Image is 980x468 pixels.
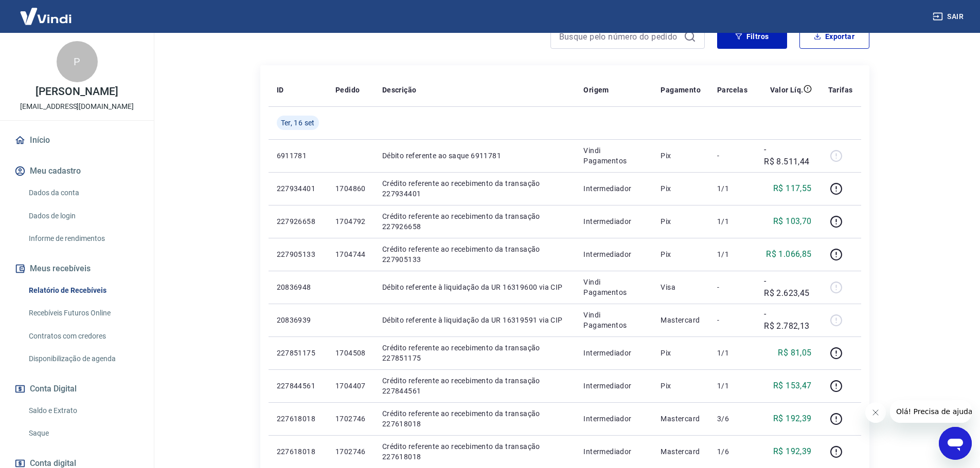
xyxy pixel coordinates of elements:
p: Mastercard [661,446,701,457]
p: Crédito referente ao recebimento da transação 227618018 [382,441,567,462]
p: R$ 192,39 [773,413,812,425]
p: Crédito referente ao recebimento da transação 227926658 [382,211,567,232]
p: Intermediador [583,446,644,457]
p: [PERSON_NAME] [35,86,118,97]
p: 1/1 [717,183,747,194]
p: Intermediador [583,216,644,227]
p: Intermediador [583,249,644,259]
p: Crédito referente ao recebimento da transação 227844561 [382,376,567,396]
p: Valor Líq. [770,85,804,95]
p: 227618018 [277,446,319,457]
a: Recebíveis Futuros Online [25,303,141,324]
p: Vindi Pagamentos [583,277,644,297]
p: Vindi Pagamentos [583,310,644,330]
iframe: Fechar mensagem [865,402,886,423]
a: Início [12,129,141,152]
a: Relatório de Recebíveis [25,280,141,301]
a: Dados da conta [25,182,141,203]
p: Crédito referente ao recebimento da transação 227851175 [382,343,567,363]
p: Tarifas [828,85,853,95]
p: Vindi Pagamentos [583,145,644,166]
p: 6911781 [277,151,319,161]
p: 1/1 [717,348,747,358]
p: 1702746 [335,414,366,424]
p: Intermediador [583,183,644,194]
p: ID [277,85,284,95]
p: Parcelas [717,85,747,95]
p: Pagamento [661,85,701,95]
p: R$ 192,39 [773,445,812,458]
span: Olá! Precisa de ajuda? [6,7,86,15]
p: 1/1 [717,381,747,391]
p: 227905133 [277,249,319,259]
p: 1704792 [335,216,366,227]
input: Busque pelo número do pedido [559,29,680,44]
p: Pedido [335,85,360,95]
p: Débito referente à liquidação da UR 16319600 via CIP [382,282,567,292]
p: 1704407 [335,381,366,391]
p: 1/6 [717,446,747,457]
a: Disponibilização de agenda [25,348,141,369]
p: -R$ 2.782,13 [764,308,811,332]
a: Saldo e Extrato [25,400,141,421]
button: Meu cadastro [12,160,141,182]
p: R$ 81,05 [778,347,811,359]
a: Saque [25,423,141,444]
p: 227926658 [277,216,319,227]
p: 227844561 [277,381,319,391]
p: Intermediador [583,348,644,358]
p: Pix [661,151,701,161]
p: Descrição [382,85,417,95]
p: R$ 1.066,85 [766,248,811,260]
p: - [717,151,747,161]
p: Pix [661,348,701,358]
a: Informe de rendimentos [25,228,141,249]
img: Vindi [12,1,79,32]
p: R$ 117,55 [773,182,812,195]
div: P [57,41,98,82]
button: Conta Digital [12,378,141,400]
p: - [717,282,747,292]
a: Contratos com credores [25,326,141,347]
p: 1/1 [717,216,747,227]
p: Débito referente à liquidação da UR 16319591 via CIP [382,315,567,325]
p: 1702746 [335,446,366,457]
p: Mastercard [661,414,701,424]
p: -R$ 8.511,44 [764,143,811,168]
iframe: Botão para abrir a janela de mensagens [939,427,972,460]
p: 1/1 [717,249,747,259]
button: Filtros [717,24,787,49]
p: 20836948 [277,282,319,292]
button: Sair [931,7,968,26]
p: R$ 103,70 [773,215,812,228]
p: Pix [661,183,701,194]
p: 1704744 [335,249,366,259]
iframe: Mensagem da empresa [890,400,972,423]
button: Exportar [799,24,869,49]
p: Intermediador [583,414,644,424]
p: 1704508 [335,348,366,358]
p: Intermediador [583,381,644,391]
a: Dados de login [25,205,141,227]
p: [EMAIL_ADDRESS][DOMAIN_NAME] [20,101,134,112]
p: 1704860 [335,183,366,194]
p: Pix [661,216,701,227]
p: R$ 153,47 [773,380,812,392]
p: Visa [661,282,701,292]
p: Mastercard [661,315,701,325]
p: - [717,315,747,325]
p: Crédito referente ao recebimento da transação 227618018 [382,408,567,429]
p: -R$ 2.623,45 [764,275,811,299]
p: Crédito referente ao recebimento da transação 227905133 [382,244,567,265]
p: Origem [583,85,609,95]
p: 3/6 [717,414,747,424]
p: 227851175 [277,348,319,358]
button: Meus recebíveis [12,257,141,280]
p: Crédito referente ao recebimento da transação 227934401 [382,178,567,199]
p: Pix [661,249,701,259]
p: Débito referente ao saque 6911781 [382,151,567,161]
p: 227934401 [277,183,319,194]
p: Pix [661,381,701,391]
span: Ter, 16 set [281,118,315,128]
p: 20836939 [277,315,319,325]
